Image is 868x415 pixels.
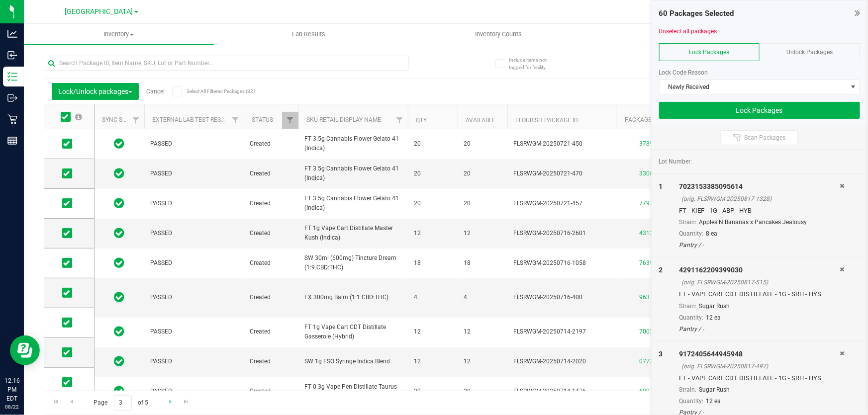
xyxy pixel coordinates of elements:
inline-svg: Outbound [7,93,17,103]
span: FLSRWGM-20250721-457 [513,199,611,208]
span: FT 3.5g Cannabis Flower Gelato 41 (Indica) [304,134,402,153]
span: Scan Packages [744,134,785,142]
a: Lab Results [214,24,404,45]
p: 12:16 PM EDT [4,376,19,403]
span: Created [250,229,292,238]
span: Strain: [679,303,696,310]
span: 12 [464,327,501,336]
span: 4 [464,293,501,302]
a: Filter [391,112,408,129]
span: Lot Number: [659,157,692,166]
span: PASSED [150,293,238,302]
span: Created [250,327,292,336]
a: 3789418648066369 [639,140,695,147]
span: PASSED [150,357,238,366]
p: 08/22 [4,403,19,411]
span: PASSED [150,387,238,396]
span: Created [250,293,292,302]
span: 12 [414,357,452,366]
span: 18 [464,258,501,268]
span: 1 [659,182,663,190]
span: Quantity: [679,398,703,405]
span: FT 3.5g Cannabis Flower Gelato 41 (Indica) [304,194,402,213]
span: In Sync [114,290,125,304]
div: Pantry / - [679,241,840,249]
span: 8 ea [706,230,717,237]
span: 20 [464,139,501,149]
span: 20 [464,387,501,396]
span: [GEOGRAPHIC_DATA] [65,7,133,16]
a: 7002295605379676 [639,328,695,335]
span: Include items not tagged for facility [509,56,559,71]
span: 18 [414,258,452,268]
a: 4312247183405413 [639,230,695,237]
a: Sync Status [102,116,140,123]
inline-svg: Inbound [7,50,17,60]
div: (orig. FLSRWGM-20250817-1328) [681,194,840,203]
span: In Sync [114,325,125,338]
inline-svg: Inventory [7,72,17,82]
a: Package ID [625,116,659,123]
span: 12 [414,229,452,238]
span: 2 [659,266,663,274]
span: Created [250,387,292,396]
div: FT - VAPE CART CDT DISTILLATE - 1G - SRH - HYS [679,289,840,299]
span: 20 [464,169,501,178]
span: 12 ea [706,314,721,321]
a: Go to the next page [163,395,178,409]
div: Pantry / - [679,325,840,333]
a: Go to the last page [179,395,193,409]
span: FLSRWGM-20250721-450 [513,139,611,149]
span: Inventory [24,30,214,39]
inline-svg: Retail [7,114,17,124]
span: PASSED [150,199,238,208]
a: 7797586537807054 [639,200,695,207]
span: In Sync [114,256,125,270]
span: Created [250,258,292,268]
div: 7023153385095614 [679,181,840,192]
a: Filter [227,112,244,129]
div: FT - VAPE CART CDT DISTILLATE - 1G - SRH - HYS [679,373,840,383]
span: Page of 5 [85,395,157,411]
span: FT 0.3g Vape Pen Distillate Taurus Moon (THC) [304,382,402,401]
span: PASSED [150,139,238,149]
span: In Sync [114,137,125,151]
iframe: Resource center [10,335,40,365]
span: 20 [414,169,452,178]
a: Filter [128,112,144,129]
a: Go to the previous page [64,395,79,409]
button: Scan Packages [721,130,798,145]
span: 20 [414,139,452,149]
span: PASSED [150,258,238,268]
a: Unselect all packages [659,28,717,35]
span: 20 [464,199,501,208]
div: 9172405644945948 [679,349,840,359]
span: Lab Results [279,30,339,39]
button: Lock/Unlock packages [52,83,139,100]
span: SW 30ml (600mg) Tincture Dream (1:9 CBD:THC) [304,253,402,272]
span: FLSRWGM-20250714-2020 [513,357,611,366]
span: In Sync [114,166,125,180]
span: Inventory Counts [462,30,536,39]
span: 12 [464,229,501,238]
span: Quantity: [679,314,703,321]
a: 7639814884135652 [639,259,695,266]
span: PASSED [150,169,238,178]
div: 4291162209399030 [679,265,840,275]
span: Lock Packages [689,49,729,56]
a: Inventory Counts [404,24,594,45]
span: Select All Filtered Packages (82) [187,88,236,94]
a: Sku Retail Display Name [306,116,381,123]
span: In Sync [114,196,125,210]
span: In Sync [114,384,125,398]
span: FT 3.5g Cannabis Flower Gelato 41 (Indica) [304,164,402,183]
span: Lock/Unlock packages [58,87,132,95]
a: 6007922778666496 [639,388,695,395]
span: 4 [414,293,452,302]
span: FX 300mg Balm (1:1 CBD:THC) [304,293,402,302]
span: In Sync [114,226,125,240]
span: 12 [464,357,501,366]
inline-svg: Reports [7,136,17,146]
span: Created [250,199,292,208]
a: Go to the first page [49,395,63,409]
